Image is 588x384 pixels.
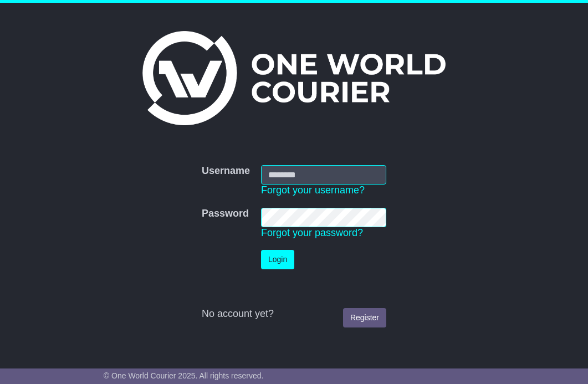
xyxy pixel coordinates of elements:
[202,208,249,220] label: Password
[343,308,386,327] a: Register
[261,227,363,238] a: Forgot your password?
[261,250,294,269] button: Login
[142,31,445,125] img: One World
[261,185,365,196] a: Forgot your username?
[104,371,264,380] span: © One World Courier 2025. All rights reserved.
[202,308,386,320] div: No account yet?
[202,165,250,177] label: Username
